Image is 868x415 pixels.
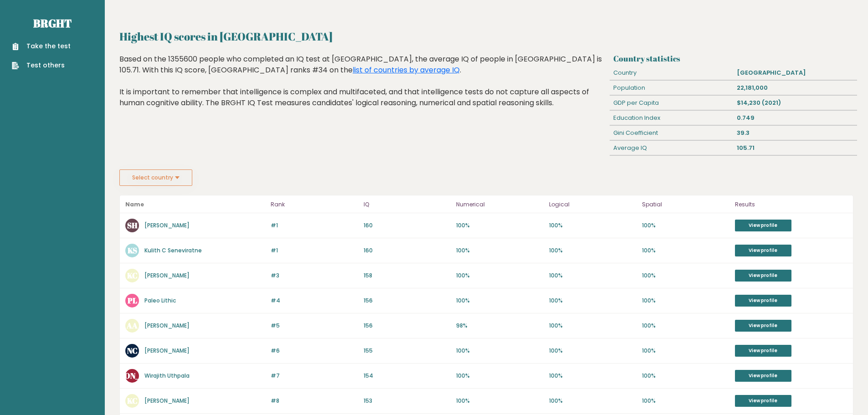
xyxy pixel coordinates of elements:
[456,199,544,210] p: Numerical
[364,272,451,280] p: 158
[610,111,733,125] div: Education Index
[271,221,358,230] p: #1
[144,221,190,229] a: [PERSON_NAME]
[364,322,451,330] p: 156
[353,65,460,75] a: list of countries by average IQ
[734,66,857,80] div: [GEOGRAPHIC_DATA]
[271,372,358,380] p: #7
[271,272,358,280] p: #3
[549,246,637,255] p: 100%
[102,370,163,381] text: [PERSON_NAME]
[735,320,791,332] a: View profile
[734,141,857,155] div: 105.71
[734,81,857,95] div: 22,181,000
[610,141,733,155] div: Average IQ
[610,96,733,110] div: GDP per Capita
[549,347,637,355] p: 100%
[271,199,358,210] p: Rank
[364,372,451,380] p: 154
[735,245,791,256] a: View profile
[144,372,190,379] a: Wirajith Uthpala
[735,395,791,407] a: View profile
[642,199,729,210] p: Spatial
[126,320,138,331] text: AA
[610,81,733,95] div: Population
[549,272,637,280] p: 100%
[364,347,451,355] p: 155
[735,220,791,231] a: View profile
[549,199,637,210] p: Logical
[734,96,857,110] div: $14,230 (2021)
[613,54,853,63] h3: Country statistics
[271,322,358,330] p: #5
[144,246,202,254] a: Kulith C Seneviratne
[456,221,544,230] p: 100%
[271,297,358,305] p: #4
[734,126,857,140] div: 39.3
[642,347,729,355] p: 100%
[735,295,791,307] a: View profile
[610,66,733,80] div: Country
[364,199,451,210] p: IQ
[735,370,791,382] a: View profile
[127,220,138,231] text: SH
[119,169,192,186] button: Select country
[456,272,544,280] p: 100%
[642,272,729,280] p: 100%
[735,345,791,357] a: View profile
[144,322,190,329] a: [PERSON_NAME]
[33,16,72,31] a: Brght
[642,322,729,330] p: 100%
[271,397,358,405] p: #8
[128,245,137,256] text: KS
[456,347,544,355] p: 100%
[119,54,606,122] div: Based on the 1355600 people who completed an IQ test at [GEOGRAPHIC_DATA], the average IQ of peop...
[364,246,451,255] p: 160
[144,297,176,304] a: Paleo Lithic
[549,372,637,380] p: 100%
[610,126,733,140] div: Gini Coefficient
[144,397,190,405] a: [PERSON_NAME]
[12,41,71,51] a: Take the test
[642,397,729,405] p: 100%
[456,297,544,305] p: 100%
[364,397,451,405] p: 153
[456,246,544,255] p: 100%
[364,221,451,230] p: 160
[456,372,544,380] p: 100%
[127,295,137,306] text: PL
[364,297,451,305] p: 156
[144,347,190,354] a: [PERSON_NAME]
[642,221,729,230] p: 100%
[125,200,144,208] b: Name
[144,272,190,279] a: [PERSON_NAME]
[735,199,847,210] p: Results
[642,297,729,305] p: 100%
[642,372,729,380] p: 100%
[127,270,138,281] text: KC
[456,322,544,330] p: 98%
[127,345,138,356] text: NC
[127,395,138,406] text: KC
[549,221,637,230] p: 100%
[549,397,637,405] p: 100%
[642,246,729,255] p: 100%
[734,111,857,125] div: 0.749
[549,322,637,330] p: 100%
[735,270,791,282] a: View profile
[549,297,637,305] p: 100%
[456,397,544,405] p: 100%
[12,61,71,70] a: Test others
[271,347,358,355] p: #6
[119,28,853,45] h2: Highest IQ scores in [GEOGRAPHIC_DATA]
[271,246,358,255] p: #1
